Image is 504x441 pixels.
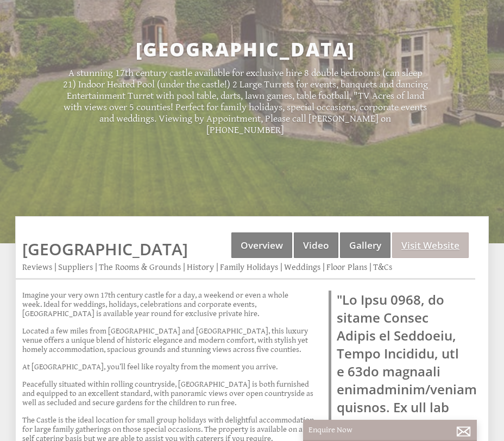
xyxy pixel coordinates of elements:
[340,232,390,258] a: Gallery
[231,232,292,258] a: Overview
[58,262,93,273] a: Suppliers
[61,67,430,136] p: A stunning 17th century castle available for exclusive hire 8 double bedrooms (can sleep 21) Indo...
[326,262,367,273] a: Floor Plans
[22,380,316,407] p: Peacefully situated within rolling countryside, [GEOGRAPHIC_DATA] is both furnished and equipped ...
[22,362,316,371] p: At [GEOGRAPHIC_DATA], you’ll feel like royalty from the moment you arrive.
[373,262,392,273] a: T&Cs
[220,262,278,273] a: Family Holidays
[284,262,320,273] a: Weddings
[99,262,181,273] a: The Rooms & Grounds
[61,36,430,62] h2: [GEOGRAPHIC_DATA]
[22,326,316,354] p: Located a few miles from [GEOGRAPHIC_DATA] and [GEOGRAPHIC_DATA], this luxury venue offers a uniq...
[187,262,214,273] a: History
[22,262,52,273] a: Reviews
[392,232,469,258] a: Visit Website
[22,238,188,260] a: [GEOGRAPHIC_DATA]
[308,425,471,434] p: Enquire Now
[294,232,338,258] a: Video
[22,291,316,318] p: Imagine your very own 17th century castle for a day, a weekend or even a whole week. Ideal for we...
